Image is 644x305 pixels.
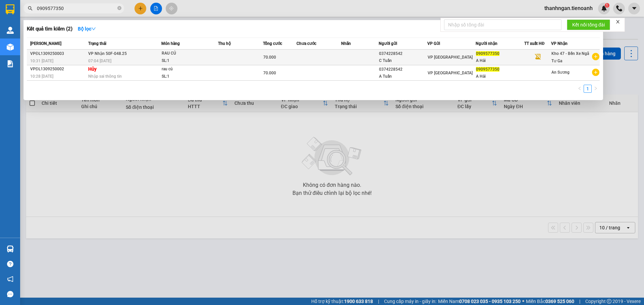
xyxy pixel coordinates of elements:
[37,5,116,12] input: Tìm tên, số ĐT hoặc mã đơn
[88,66,97,72] strong: Hủy
[162,66,212,73] div: rau củ
[72,23,101,34] button: Bộ lọcdown
[428,71,473,75] span: VP [GEOGRAPHIC_DATA]
[88,51,127,56] span: VP Nhận 50F-048.25
[91,26,96,31] span: down
[7,27,14,34] img: warehouse-icon
[30,41,61,46] span: [PERSON_NAME]
[584,85,592,93] li: 1
[551,70,570,75] span: An Sương
[30,74,53,79] span: 10:28 [DATE]
[263,55,276,60] span: 70.000
[7,276,13,282] span: notification
[379,57,427,64] div: C Tuấn
[341,41,351,46] span: Nhãn
[218,41,231,46] span: Thu hộ
[444,19,561,30] input: Nhập số tổng đài
[88,59,111,63] span: 07:04 [DATE]
[379,73,427,80] div: A Tuấn
[567,19,610,30] button: Kết nối tổng đài
[263,41,282,46] span: Tổng cước
[615,19,620,24] span: close
[162,50,212,57] div: RAU CỦ
[162,73,212,80] div: SL: 1
[476,51,499,56] span: 0909577350
[88,41,106,46] span: Trạng thái
[263,71,276,75] span: 70.000
[578,86,582,90] span: left
[7,60,14,67] img: solution-icon
[594,86,598,90] span: right
[379,66,427,73] div: 0374228542
[476,57,524,64] div: A Hải
[576,85,584,93] button: left
[30,59,53,63] span: 10:31 [DATE]
[7,291,13,297] span: message
[592,85,600,93] button: right
[7,245,14,252] img: warehouse-icon
[592,85,600,93] li: Next Page
[379,41,397,46] span: Người gửi
[162,57,212,65] div: SL: 1
[78,26,96,31] strong: Bộ lọc
[117,6,121,10] span: close-circle
[427,41,440,46] span: VP Gửi
[551,51,589,63] span: Kho 47 - Bến Xe Ngã Tư Ga
[30,50,86,57] div: VPĐL1309250003
[6,4,14,14] img: logo-vxr
[428,55,473,60] span: VP [GEOGRAPHIC_DATA]
[572,21,605,28] span: Kết nối tổng đài
[524,41,545,46] span: TT xuất HĐ
[592,69,599,76] span: plus-circle
[297,41,316,46] span: Chưa cước
[476,73,524,80] div: A Hải
[88,74,122,79] span: Nhập sai thông tin
[28,6,33,11] span: search
[551,41,568,46] span: VP Nhận
[30,66,86,73] div: VPĐL1309250002
[476,41,497,46] span: Người nhận
[379,50,427,57] div: 0374228542
[161,41,180,46] span: Món hàng
[117,5,121,12] span: close-circle
[7,44,14,51] img: warehouse-icon
[592,53,599,60] span: plus-circle
[27,25,72,32] h3: Kết quả tìm kiếm ( 2 )
[584,85,591,92] a: 1
[476,67,499,72] span: 0909577350
[7,261,13,267] span: question-circle
[576,85,584,93] li: Previous Page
